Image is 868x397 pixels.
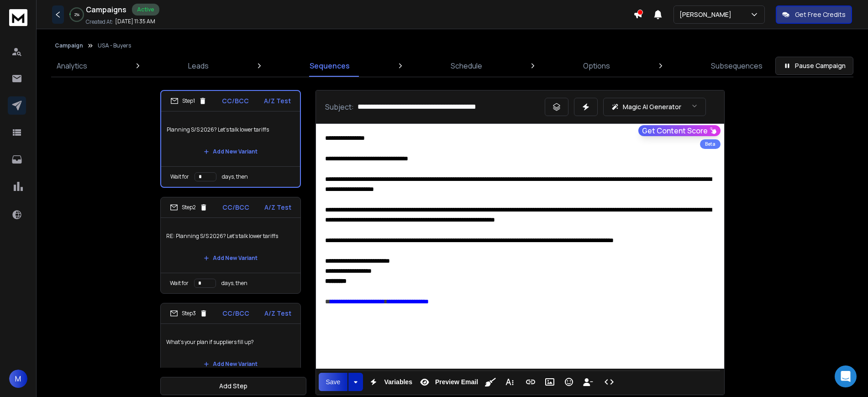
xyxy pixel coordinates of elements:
p: A/Z Test [264,96,291,106]
p: Magic AI Generator [623,102,681,111]
p: CC/BCC [222,203,249,212]
button: Preview Email [416,373,480,391]
p: Created At: [86,18,113,26]
p: [PERSON_NAME] [679,10,735,19]
p: What’s your plan if suppliers fill up? [166,329,295,355]
a: Subsequences [705,55,768,77]
div: Active [132,4,159,16]
div: Beta [700,139,721,149]
button: Get Content Score [638,125,721,136]
button: Code View [600,373,618,391]
p: Analytics [57,60,87,71]
button: Get Free Credits [776,5,852,24]
button: Clean HTML [482,373,499,391]
button: Insert Unsubscribe Link [579,373,597,391]
p: Planning S/S 2026? Let’s talk lower tariffs [167,117,295,143]
p: Wait for [170,173,189,180]
button: Insert Image (Ctrl+P) [541,373,558,391]
p: RE: Planning S/S 2026? Let’s talk lower tariffs [166,223,295,249]
button: Magic AI Generator [603,98,706,116]
div: Step 1 [170,97,207,105]
p: days, then [221,280,247,287]
p: CC/BCC [222,309,249,318]
p: USA - Buyers [98,42,131,49]
button: Campaign [55,42,83,49]
a: Options [578,55,615,77]
a: Schedule [445,55,488,77]
button: Insert Link (Ctrl+K) [522,373,539,391]
img: logo [9,9,27,26]
p: 2 % [74,12,79,17]
button: Add Step [160,377,306,395]
p: Options [583,60,610,71]
p: Sequences [310,60,350,71]
button: M [9,370,27,388]
p: CC/BCC [222,96,249,106]
a: Analytics [51,55,93,77]
button: Add New Variant [196,249,265,267]
a: Sequences [304,55,355,77]
p: A/Z Test [264,309,291,318]
button: Emoticons [560,373,578,391]
p: Subsequences [711,60,763,71]
button: Variables [365,373,414,391]
div: Step 3 [170,309,208,318]
p: Subject: [325,101,354,112]
button: Add New Variant [196,355,265,373]
div: Step 2 [170,203,208,212]
button: More Text [501,373,518,391]
p: days, then [222,173,248,180]
p: A/Z Test [264,203,291,212]
button: Save [319,373,348,391]
p: Schedule [451,60,482,71]
p: Leads [188,60,209,71]
span: Variables [382,378,414,386]
span: Preview Email [433,378,480,386]
p: Get Free Credits [795,10,846,19]
button: Pause Campaign [775,57,853,75]
button: Add New Variant [196,143,265,161]
p: Wait for [170,280,189,287]
h1: Campaigns [86,4,126,15]
li: Step2CC/BCCA/Z TestRE: Planning S/S 2026? Let’s talk lower tariffsAdd New VariantWait fordays, then [160,197,301,294]
li: Step1CC/BCCA/Z TestPlanning S/S 2026? Let’s talk lower tariffsAdd New VariantWait fordays, then [160,90,301,188]
p: [DATE] 11:35 AM [115,18,155,25]
a: Leads [183,55,214,77]
div: Open Intercom Messenger [835,365,857,387]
